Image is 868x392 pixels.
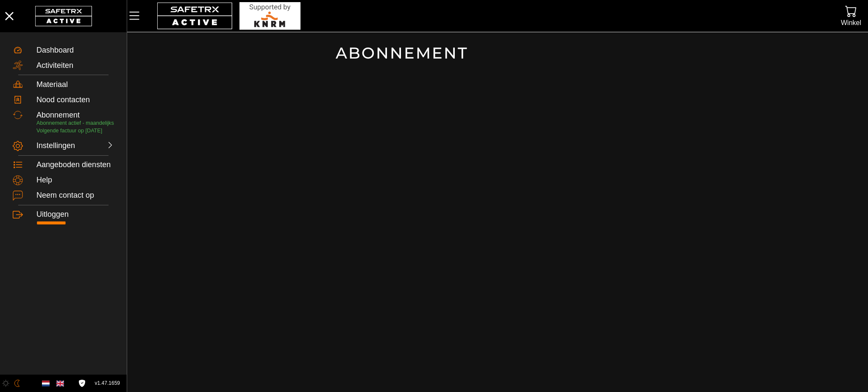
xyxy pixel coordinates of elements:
[36,191,114,200] div: Neem contact op
[36,61,114,70] div: Activiteiten
[36,176,114,185] div: Help
[36,128,102,134] span: Volgende factuur op [DATE]
[76,380,88,387] a: Licentieovereenkomst
[53,376,67,391] button: English
[36,210,114,219] div: Uitloggen
[13,175,23,185] img: Help.svg
[90,376,125,390] button: v1.47.1659
[36,80,114,90] div: Materiaal
[56,380,64,387] img: en.svg
[13,60,23,70] img: Activities.svg
[13,110,23,120] img: Subscription.svg
[13,79,23,90] img: Equipment.svg
[42,380,50,387] img: nl.svg
[39,376,53,391] button: Dutch
[36,141,74,151] div: Instellingen
[36,111,114,120] div: Abonnement
[336,43,659,63] h1: Abonnement
[841,17,861,28] div: Winkel
[239,2,300,30] img: RescueLogo.svg
[14,380,21,387] img: ModeDark.svg
[36,120,114,126] span: Abonnement actief - maandelijks
[2,380,9,387] img: ModeLight.svg
[127,7,148,25] button: Menu
[36,46,114,55] div: Dashboard
[95,379,120,388] span: v1.47.1659
[13,190,23,201] img: ContactUs.svg
[36,160,114,170] div: Aangeboden diensten
[36,95,114,105] div: Nood contacten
